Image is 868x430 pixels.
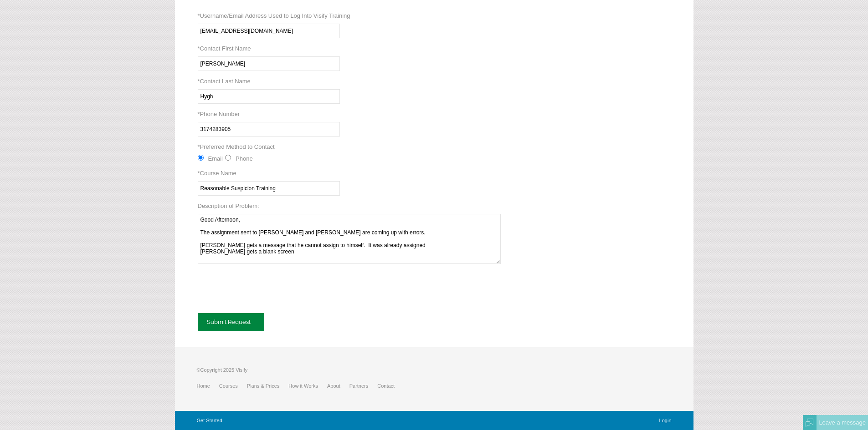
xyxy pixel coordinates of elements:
[198,313,264,331] a: Submit Request
[198,271,336,306] iframe: reCAPTCHA
[198,45,251,52] label: Contact First Name
[208,155,223,162] label: Email
[198,170,236,177] label: Course Name
[198,12,350,19] label: Username/Email Address Used to Log Into Visify Training
[349,383,378,389] a: Partners
[659,418,672,423] a: Login
[327,383,349,389] a: About
[817,415,868,430] div: Leave a message
[236,155,253,162] label: Phone
[198,202,259,209] label: Description of Problem:
[377,383,404,389] a: Contact
[198,111,240,117] label: Phone Number
[200,367,248,373] span: Copyright 2025 Visify
[247,383,289,389] a: Plans & Prices
[806,419,814,427] img: Offline
[197,383,219,389] a: Home
[198,143,275,150] label: Preferred Method to Contact
[198,78,251,85] label: Contact Last Name
[219,383,247,389] a: Courses
[197,365,404,379] p: ©
[197,418,222,423] a: Get Started
[288,383,327,389] a: How it Works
